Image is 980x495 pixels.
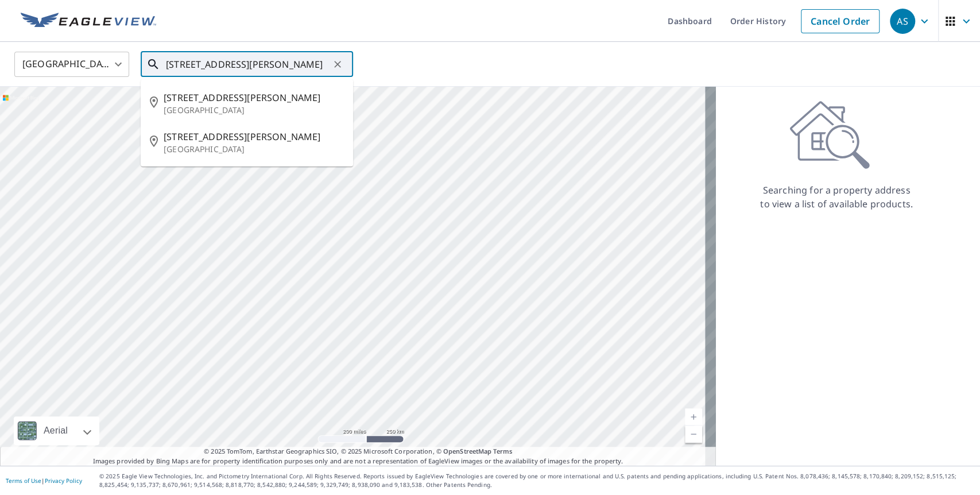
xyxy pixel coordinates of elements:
p: [GEOGRAPHIC_DATA] [164,144,344,155]
div: Aerial [14,416,99,445]
div: AS [890,9,915,34]
a: Privacy Policy [45,477,82,485]
span: [STREET_ADDRESS][PERSON_NAME] [164,91,344,105]
button: Clear [330,56,346,72]
div: [GEOGRAPHIC_DATA] [14,48,129,80]
p: © 2025 Eagle View Technologies, Inc. and Pictometry International Corp. All Rights Reserved. Repo... [99,472,974,489]
p: | [6,477,82,484]
div: Aerial [40,416,71,445]
input: Search by address or latitude-longitude [166,48,330,80]
img: EV Logo [21,13,156,30]
a: OpenStreetMap [443,447,491,455]
a: Current Level 5, Zoom In [685,408,702,426]
span: © 2025 TomTom, Earthstar Geographics SIO, © 2025 Microsoft Corporation, © [204,447,512,457]
a: Terms of Use [6,477,41,485]
a: Current Level 5, Zoom Out [685,426,702,443]
span: [STREET_ADDRESS][PERSON_NAME] [164,130,344,144]
a: Terms [493,447,512,455]
p: Searching for a property address to view a list of available products. [760,183,913,211]
a: Cancel Order [801,9,880,33]
p: [GEOGRAPHIC_DATA] [164,105,344,116]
